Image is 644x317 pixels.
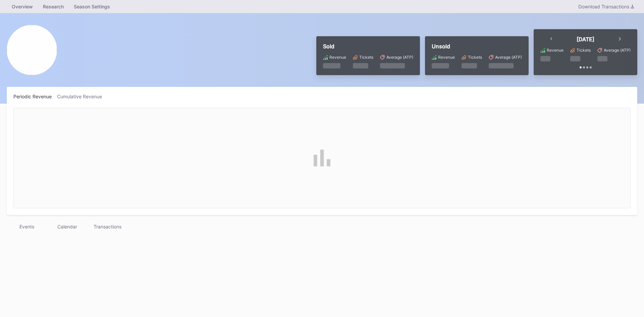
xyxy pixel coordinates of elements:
div: Events [7,222,47,231]
div: Transactions [87,222,127,231]
div: Download Transactions [578,4,634,9]
button: Download Transactions [575,2,637,11]
div: Tickets [468,55,482,60]
a: Research [38,2,69,11]
a: Season Settings [69,2,115,11]
div: Sold [323,43,413,50]
div: Cumulative Revenue [57,94,107,99]
div: Average (ATP) [386,55,413,60]
div: Revenue [438,55,455,60]
a: Overview [7,2,38,11]
div: Periodic Revenue [13,94,57,99]
div: [DATE] [577,36,594,43]
div: Tickets [359,55,373,60]
div: Tickets [577,48,591,53]
div: Average (ATP) [604,48,631,53]
div: Average (ATP) [495,55,522,60]
div: Revenue [329,55,346,60]
div: Revenue [547,48,563,53]
div: Unsold [432,43,522,50]
div: Calendar [47,222,87,231]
